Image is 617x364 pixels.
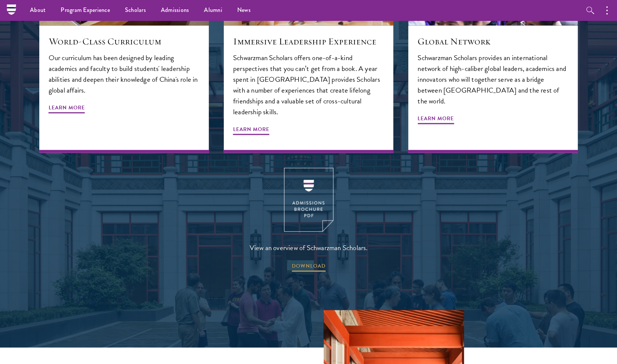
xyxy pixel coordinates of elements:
span: Learn More [233,125,269,136]
p: Our curriculum has been designed by leading academics and faculty to build students' leadership a... [49,52,199,96]
span: View an overview of Schwarzman Scholars. [250,242,368,254]
p: Schwarzman Scholars offers one-of-a-kind perspectives that you can’t get from a book. A year spen... [233,52,384,117]
span: DOWNLOAD [292,261,326,273]
h5: World-Class Curriculum [49,35,199,48]
span: Learn More [49,103,85,115]
span: Learn More [418,114,454,125]
h5: Global Network [418,35,568,48]
p: Schwarzman Scholars provides an international network of high-caliber global leaders, academics a... [418,52,568,106]
h5: Immersive Leadership Experience [233,35,384,48]
a: View an overview of Schwarzman Scholars. DOWNLOAD [250,168,368,273]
